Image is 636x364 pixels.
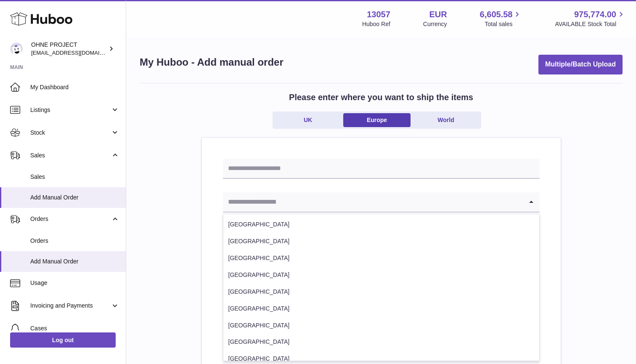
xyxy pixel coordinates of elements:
a: World [412,113,480,127]
span: Invoicing and Payments [30,302,111,310]
a: 6,605.58 Total sales [480,9,522,28]
button: Multiple/Batch Upload [538,55,623,74]
span: Total sales [485,20,522,28]
span: 6,605.58 [480,9,513,20]
strong: EUR [429,9,447,20]
h2: Please enter where you want to ship the items [289,92,473,103]
a: Europe [343,113,411,127]
strong: 13057 [367,9,390,20]
div: OHNE PROJECT [31,41,107,57]
h1: My Huboo - Add manual order [140,56,284,69]
span: Cases [30,324,119,332]
input: Search for option [223,192,523,212]
span: Orders [30,215,111,223]
span: 975,774.00 [574,9,616,20]
span: My Dashboard [30,83,119,91]
div: Search for option [223,192,540,213]
img: support@ohneproject.com [10,43,23,55]
div: Currency [423,20,447,28]
a: Log out [10,332,116,348]
span: Sales [30,173,119,181]
span: AVAILABLE Stock Total [555,20,626,28]
span: [EMAIL_ADDRESS][DOMAIN_NAME] [31,49,124,56]
span: Add Manual Order [30,194,119,202]
a: UK [274,113,342,127]
span: Sales [30,151,111,159]
span: Orders [30,237,119,245]
span: Stock [30,129,111,137]
span: Usage [30,279,119,287]
span: Listings [30,106,111,114]
span: Add Manual Order [30,258,119,266]
a: 975,774.00 AVAILABLE Stock Total [555,9,626,28]
div: Huboo Ref [362,20,390,28]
